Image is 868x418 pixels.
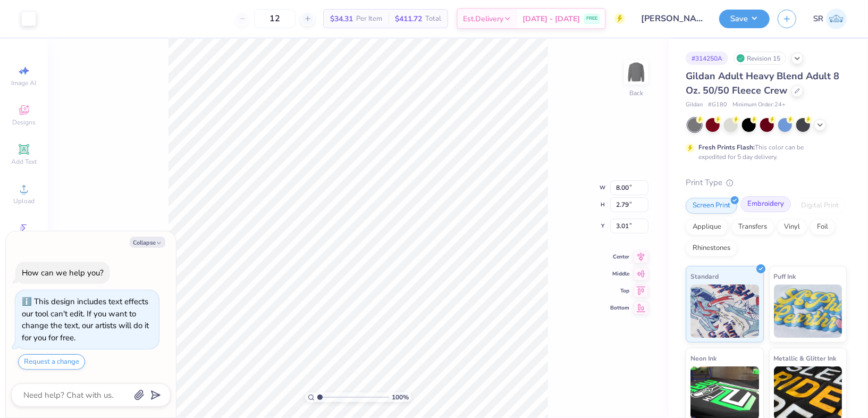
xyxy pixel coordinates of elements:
[356,13,382,24] span: Per Item
[740,196,791,212] div: Embroidery
[523,13,580,24] span: [DATE] - [DATE]
[732,101,786,110] span: Minimum Order: 24 +
[18,354,85,370] button: Request a change
[392,392,409,402] span: 100 %
[610,270,629,278] span: Middle
[425,13,441,24] span: Total
[610,253,629,261] span: Center
[826,9,847,29] img: Srishti Rawat
[626,62,647,83] img: Back
[731,219,774,235] div: Transfers
[774,353,837,364] span: Metallic & Glitter Ink
[690,285,759,338] img: Standard
[686,177,847,189] div: Print Type
[777,219,807,235] div: Vinyl
[719,10,770,28] button: Save
[629,88,643,98] div: Back
[586,15,597,22] span: FREE
[11,157,37,166] span: Add Text
[708,101,727,110] span: # G180
[686,240,737,256] div: Rhinestones
[698,143,829,162] div: This color can be expedited for 5 day delivery.
[610,287,629,295] span: Top
[130,237,165,248] button: Collapse
[13,197,35,205] span: Upload
[12,79,37,87] span: Image AI
[330,13,353,24] span: $34.31
[698,143,755,152] strong: Fresh Prints Flash:
[254,9,296,28] input: – –
[810,219,835,235] div: Foil
[686,198,737,214] div: Screen Print
[395,13,422,24] span: $411.72
[813,13,823,25] span: SR
[633,8,711,29] input: Untitled Design
[813,9,847,29] a: SR
[686,219,728,235] div: Applique
[774,271,796,282] span: Puff Ink
[690,353,717,364] span: Neon Ink
[22,296,149,343] div: This design includes text effects our tool can't edit. If you want to change the text, our artist...
[734,52,786,65] div: Revision 15
[12,118,36,127] span: Designs
[686,52,728,65] div: # 314250A
[690,271,719,282] span: Standard
[463,13,503,24] span: Est. Delivery
[774,285,842,338] img: Puff Ink
[794,198,846,214] div: Digital Print
[686,70,839,97] span: Gildan Adult Heavy Blend Adult 8 Oz. 50/50 Fleece Crew
[22,267,104,278] div: How can we help you?
[686,101,703,110] span: Gildan
[610,304,629,312] span: Bottom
